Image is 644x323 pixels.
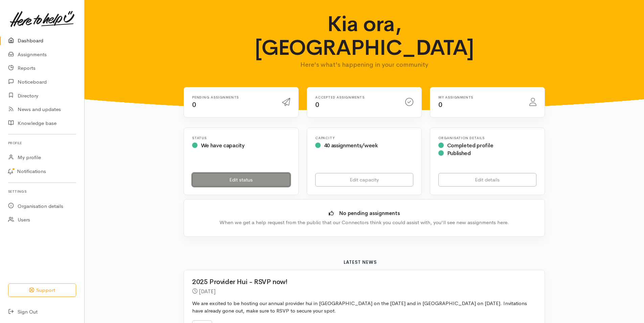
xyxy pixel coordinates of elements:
[233,60,496,69] p: Here's what's happening in your community
[315,173,413,187] a: Edit capacity
[438,136,536,140] h6: Organisation Details
[8,283,76,297] button: Support
[339,210,400,216] b: No pending assignments
[192,101,196,109] span: 0
[8,138,76,148] h6: Profile
[192,173,290,187] a: Edit status
[447,142,493,149] span: Completed profile
[315,101,319,109] span: 0
[201,142,245,149] span: We have capacity
[438,95,521,99] h6: My assignments
[233,12,496,60] h1: Kia ora, [GEOGRAPHIC_DATA]
[324,142,378,149] span: 40 assignments/week
[438,101,442,109] span: 0
[194,219,534,227] div: When we get a help request from the public that our Connectors think you could assist with, you'l...
[199,288,215,295] time: [DATE]
[315,95,397,99] h6: Accepted assignments
[192,278,528,286] h2: 2025 Provider Hui - RSVP now!
[438,173,536,187] a: Edit details
[8,187,76,196] h6: Settings
[315,136,413,140] h6: Capacity
[447,150,471,157] span: Published
[192,300,536,315] p: We are excited to be hosting our annual provider hui in [GEOGRAPHIC_DATA] on the [DATE] and in [G...
[192,136,290,140] h6: Status
[192,95,274,99] h6: Pending assignments
[344,259,377,265] b: Latest news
